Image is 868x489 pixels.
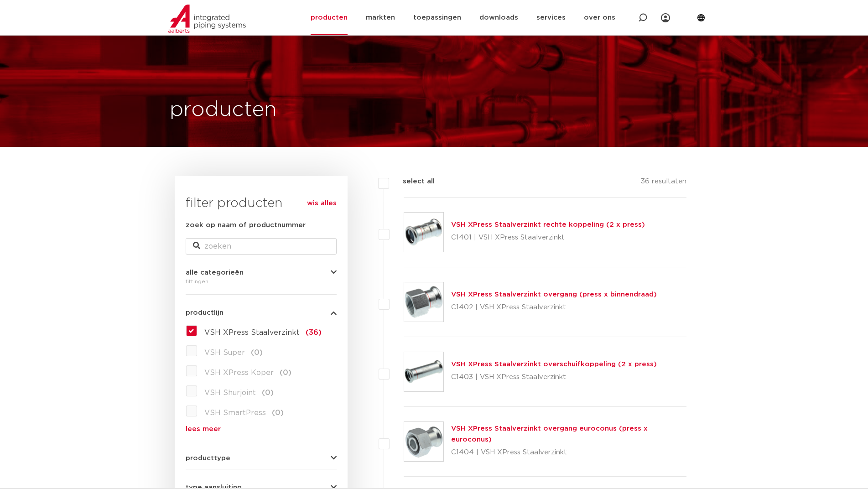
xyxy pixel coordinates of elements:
[389,176,435,187] label: select all
[451,445,687,460] p: C1404 | VSH XPress Staalverzinkt
[186,269,337,276] button: alle categorieën
[641,176,686,190] p: 36 resultaten
[204,349,245,356] span: VSH Super
[280,369,291,376] span: (0)
[404,282,443,322] img: Thumbnail for VSH XPress Staalverzinkt overgang (press x binnendraad)
[262,389,274,396] span: (0)
[404,422,443,461] img: Thumbnail for VSH XPress Staalverzinkt overgang euroconus (press x euroconus)
[451,221,645,228] a: VSH XPress Staalverzinkt rechte koppeling (2 x press)
[186,309,337,316] button: productlijn
[170,95,277,125] h1: producten
[404,213,443,252] img: Thumbnail for VSH XPress Staalverzinkt rechte koppeling (2 x press)
[451,370,657,385] p: C1403 | VSH XPress Staalverzinkt
[186,276,337,287] div: fittingen
[451,300,657,315] p: C1402 | VSH XPress Staalverzinkt
[307,198,337,209] a: wis alles
[204,329,300,336] span: VSH XPress Staalverzinkt
[186,455,337,462] button: producttype
[186,194,337,213] h3: filter producten
[451,230,645,245] p: C1401 | VSH XPress Staalverzinkt
[204,369,274,376] span: VSH XPress Koper
[186,455,230,462] span: producttype
[186,220,306,231] label: zoek op naam of productnummer
[186,269,244,276] span: alle categorieën
[251,349,263,356] span: (0)
[306,329,322,336] span: (36)
[451,361,657,368] a: VSH XPress Staalverzinkt overschuifkoppeling (2 x press)
[272,409,284,416] span: (0)
[661,8,670,28] div: my IPS
[186,309,223,316] span: productlijn
[186,238,337,255] input: zoeken
[204,409,266,416] span: VSH SmartPress
[186,426,337,432] a: lees meer
[404,352,443,391] img: Thumbnail for VSH XPress Staalverzinkt overschuifkoppeling (2 x press)
[451,425,648,443] a: VSH XPress Staalverzinkt overgang euroconus (press x euroconus)
[451,291,657,298] a: VSH XPress Staalverzinkt overgang (press x binnendraad)
[204,389,256,396] span: VSH Shurjoint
